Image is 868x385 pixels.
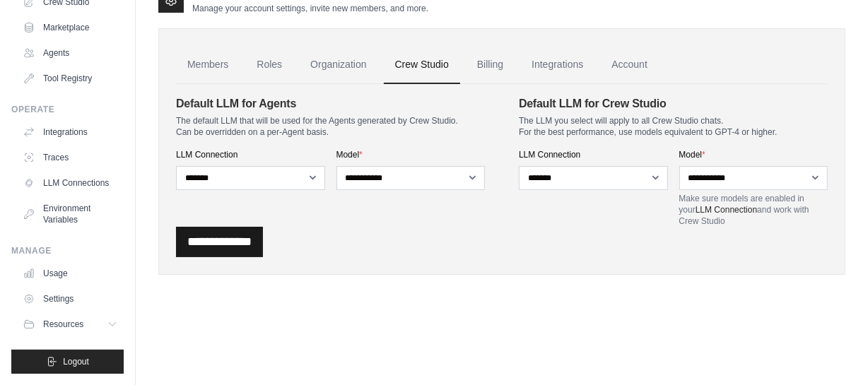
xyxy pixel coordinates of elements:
[17,146,124,169] a: Traces
[17,313,124,336] button: Resources
[17,42,124,64] a: Agents
[11,350,124,374] button: Logout
[17,67,124,90] a: Tool Registry
[336,149,486,160] label: Model
[600,46,659,84] a: Account
[43,319,83,330] span: Resources
[17,197,124,231] a: Environment Variables
[384,46,460,84] a: Crew Studio
[17,16,124,39] a: Marketplace
[696,205,757,215] a: LLM Connection
[519,95,828,112] h4: Default LLM for Crew Studio
[176,149,325,160] label: LLM Connection
[520,46,594,84] a: Integrations
[679,193,828,227] p: Make sure models are enabled in your and work with Crew Studio
[299,46,377,84] a: Organization
[192,3,428,14] p: Manage your account settings, invite new members, and more.
[11,245,124,256] div: Manage
[519,115,828,138] p: The LLM you select will apply to all Crew Studio chats. For the best performance, use models equi...
[466,46,515,84] a: Billing
[245,46,293,84] a: Roles
[63,356,89,367] span: Logout
[17,121,124,143] a: Integrations
[176,115,485,138] p: The default LLM that will be used for the Agents generated by Crew Studio. Can be overridden on a...
[519,149,668,160] label: LLM Connection
[11,104,124,115] div: Operate
[176,95,485,112] h4: Default LLM for Agents
[17,262,124,285] a: Usage
[176,46,240,84] a: Members
[679,149,828,160] label: Model
[17,288,124,310] a: Settings
[17,172,124,194] a: LLM Connections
